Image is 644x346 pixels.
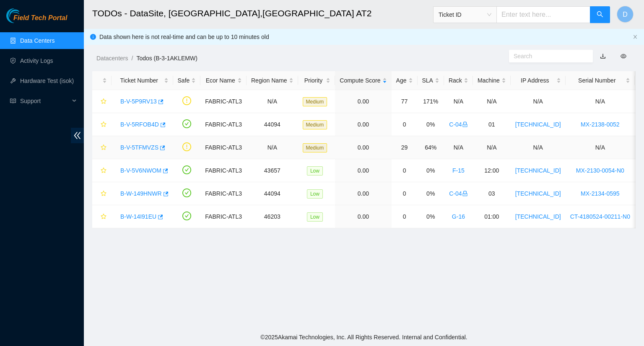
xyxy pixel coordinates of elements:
[101,191,106,197] span: star
[136,55,197,62] a: Todos (B-3-1AKLEMW)
[200,205,247,228] td: FABRIC-ATL3
[621,53,626,59] span: eye
[392,113,418,136] td: 0
[182,212,191,220] span: check-circle
[570,213,630,220] a: CT-4180524-00211-N0
[473,205,511,228] td: 01:00
[247,113,298,136] td: 44094
[418,136,444,159] td: 64%
[335,136,391,159] td: 0.00
[473,136,511,159] td: N/A
[600,53,606,59] a: download
[511,136,566,159] td: N/A
[581,121,620,128] a: MX-2138-0052
[97,141,107,154] button: star
[566,136,635,159] td: N/A
[247,159,298,182] td: 43657
[617,6,634,23] button: D
[566,90,635,113] td: N/A
[452,167,465,174] a: F-15
[392,159,418,182] td: 0
[496,6,590,23] input: Enter text here...
[623,9,628,20] span: D
[303,120,327,129] span: Medium
[101,145,106,151] span: star
[473,113,511,136] td: 01
[182,142,191,151] span: exclamation-circle
[473,90,511,113] td: N/A
[97,164,107,177] button: star
[594,49,612,63] button: download
[473,182,511,205] td: 03
[101,121,106,128] span: star
[452,213,465,220] a: G-16
[120,121,159,128] a: B-V-5RFOB4D
[247,182,298,205] td: 44094
[97,210,107,223] button: star
[120,144,158,151] a: B-V-5TFMVZS
[418,113,444,136] td: 0%
[418,90,444,113] td: 171%
[200,113,247,136] td: FABRIC-ATL3
[182,188,191,197] span: check-circle
[200,182,247,205] td: FABRIC-ATL3
[392,205,418,228] td: 0
[335,205,391,228] td: 0.00
[418,182,444,205] td: 0%
[462,191,468,196] span: lock
[307,189,323,199] span: Low
[247,90,298,113] td: N/A
[511,90,566,113] td: N/A
[449,190,467,197] a: C-04lock
[418,159,444,182] td: 0%
[590,6,610,23] button: search
[182,165,191,174] span: check-circle
[462,121,468,127] span: lock
[71,128,84,143] span: double-left
[335,113,391,136] td: 0.00
[97,95,107,108] button: star
[84,328,644,346] footer: © 2025 Akamai Technologies, Inc. All Rights Reserved. Internal and Confidential.
[303,143,327,152] span: Medium
[418,205,444,228] td: 0%
[449,121,467,128] a: C-04lock
[10,98,16,104] span: read
[392,136,418,159] td: 29
[101,214,106,220] span: star
[120,213,156,220] a: B-W-14I91EU
[20,77,74,84] a: Hardware Test (isok)
[444,136,473,159] td: N/A
[576,167,624,174] a: MX-2130-0054-N0
[120,190,162,197] a: B-W-149HNWR
[182,119,191,128] span: check-circle
[335,90,391,113] td: 0.00
[439,8,491,21] span: Ticket ID
[633,34,638,39] span: close
[20,93,70,109] span: Support
[200,136,247,159] td: FABRIC-ATL3
[307,166,323,176] span: Low
[515,121,561,128] a: [TECHNICAL_ID]
[20,57,53,64] a: Activity Logs
[120,167,161,174] a: B-V-5V6NWOM
[101,168,106,174] span: star
[335,159,391,182] td: 0.00
[392,90,418,113] td: 77
[13,14,67,22] span: Field Tech Portal
[303,97,327,106] span: Medium
[515,213,561,220] a: [TECHNICAL_ID]
[515,190,561,197] a: [TECHNICAL_ID]
[307,212,323,222] span: Low
[444,90,473,113] td: N/A
[20,37,55,44] a: Data Centers
[101,98,106,105] span: star
[120,98,157,105] a: B-V-5P9RV13
[335,182,391,205] td: 0.00
[247,205,298,228] td: 46203
[182,96,191,105] span: exclamation-circle
[200,159,247,182] td: FABRIC-ATL3
[473,159,511,182] td: 12:00
[515,167,561,174] a: [TECHNICAL_ID]
[633,34,638,40] button: close
[247,136,298,159] td: N/A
